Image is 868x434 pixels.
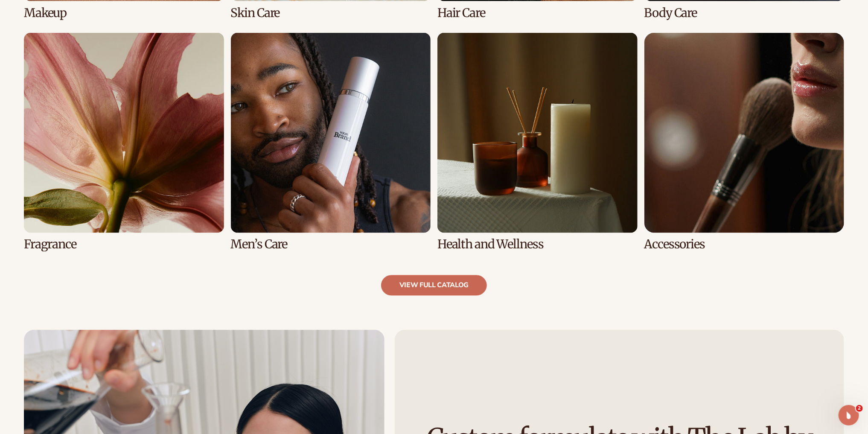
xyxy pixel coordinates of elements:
[839,405,859,425] iframe: Intercom live chat
[24,33,224,251] div: 5 / 8
[856,405,863,412] span: 2
[24,6,224,20] h3: Makeup
[644,33,845,251] div: 8 / 8
[381,275,487,296] a: view full catalog
[437,6,638,20] h3: Hair Care
[231,6,431,20] h3: Skin Care
[644,6,845,20] h3: Body Care
[231,33,431,251] div: 6 / 8
[437,33,638,251] div: 7 / 8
